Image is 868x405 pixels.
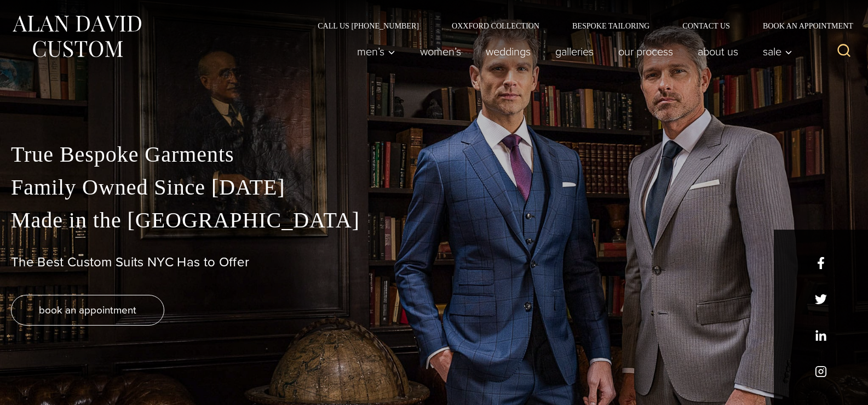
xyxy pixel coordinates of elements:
button: View Search Form [831,38,857,65]
nav: Primary Navigation [345,41,798,62]
a: Oxxford Collection [435,22,556,30]
a: book an appointment [11,295,164,326]
a: Women’s [408,41,474,62]
img: Alan David Custom [11,12,142,61]
nav: Secondary Navigation [301,22,857,30]
a: About Us [686,41,751,62]
a: Call Us [PHONE_NUMBER] [301,22,435,30]
a: Book an Appointment [746,22,857,30]
a: weddings [474,41,543,62]
a: Our Process [606,41,686,62]
p: True Bespoke Garments Family Owned Since [DATE] Made in the [GEOGRAPHIC_DATA] [11,138,857,237]
a: Contact Us [666,22,746,30]
h1: The Best Custom Suits NYC Has to Offer [11,254,857,270]
span: book an appointment [39,302,136,318]
a: Bespoke Tailoring [556,22,666,30]
span: Sale [763,46,792,57]
span: Men’s [357,46,395,57]
a: Galleries [543,41,606,62]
